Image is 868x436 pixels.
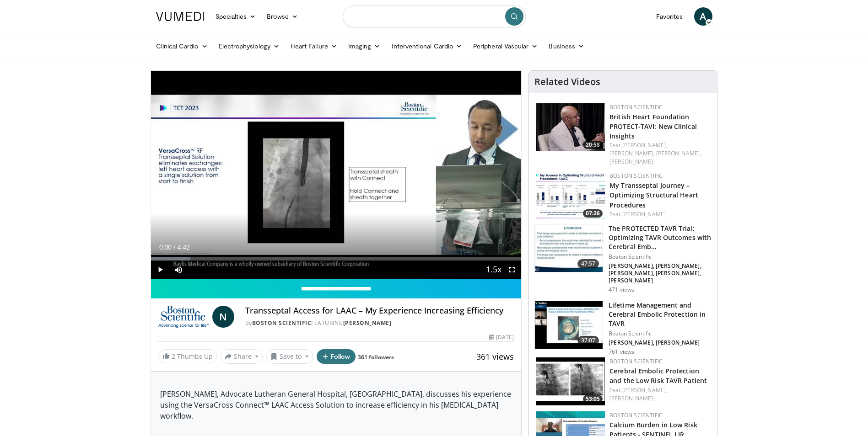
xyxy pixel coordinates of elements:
span: 37:07 [577,336,599,345]
a: 07:26 [536,172,605,220]
a: Boston Scientific [609,411,663,419]
img: 1dcca77b-100e-46f0-9068-43d323fb0ab6.150x105_q85_crop-smart_upscale.jpg [535,224,603,272]
button: Playback Rate [485,261,503,279]
div: Feat. [609,386,710,403]
button: Share [221,349,263,364]
a: My Transseptal Journey – Optimizing Structural Heart Procedures [609,181,698,209]
span: 0:00 [159,244,172,251]
p: Boston Scientific [609,330,712,337]
a: Boston Scientific [252,319,312,327]
a: [PERSON_NAME], [622,141,667,149]
a: Clinical Cardio [151,37,213,55]
a: Cerebral Embolic Protection and the Low Risk TAVR Patient [609,367,707,385]
a: [PERSON_NAME] [343,319,392,327]
span: 361 views [476,351,514,362]
a: [PERSON_NAME] [622,210,666,218]
a: 20:58 [536,103,605,151]
a: [PERSON_NAME], [609,149,654,157]
div: Feat. [609,141,710,166]
p: [PERSON_NAME], Advocate Lutheran General Hospital, [GEOGRAPHIC_DATA], discusses his experience us... [160,388,512,421]
img: e24f87f7-0823-45e0-bb61-0b17b6cde1bf.150x105_q85_crop-smart_upscale.jpg [536,357,605,405]
p: 761 views [609,348,634,356]
button: Save to [266,349,313,364]
a: Browse [261,7,303,26]
span: 20:58 [583,141,603,149]
div: Feat. [609,210,710,218]
img: Boston Scientific [158,306,209,328]
div: [DATE] [489,333,514,341]
img: 20bd0fbb-f16b-4abd-8bd0-1438f308da47.150x105_q85_crop-smart_upscale.jpg [536,103,605,151]
span: 07:26 [583,209,603,218]
a: British Heart Foundation PROTECT-TAVI: New Clinical Insights [609,112,697,140]
span: / [174,244,176,251]
span: 4:42 [178,244,190,251]
p: Boston Scientific [609,253,712,261]
a: A [694,7,712,26]
button: Mute [169,261,188,279]
a: Imaging [343,37,386,55]
a: 37:07 Lifetime Management and Cerebral Embolic Protection in TAVR Boston Scientific [PERSON_NAME]... [534,301,712,356]
img: VuMedi Logo [156,12,205,21]
img: 33ec2b02-5695-4293-a78c-35b4639014b0.150x105_q85_crop-smart_upscale.jpg [535,301,603,349]
p: [PERSON_NAME], [PERSON_NAME] [609,339,712,346]
h4: Related Videos [534,76,600,87]
a: 361 followers [358,353,394,361]
button: Follow [317,349,356,364]
a: Boston Scientific [609,357,663,365]
input: Search topics, interventions [343,5,526,27]
a: [PERSON_NAME], [622,386,667,394]
a: Specialties [210,7,262,26]
button: Play [151,261,169,279]
img: 9db7bd66-738f-4d3f-a0b5-27ddb07fc2ff.150x105_q85_crop-smart_upscale.jpg [536,172,605,220]
a: Heart Failure [285,37,343,55]
a: [PERSON_NAME], [656,149,701,157]
p: 471 views [609,286,634,293]
video-js: Video Player [151,71,522,279]
div: By FEATURING [245,319,514,327]
a: Favorites [651,7,689,26]
a: Peripheral Vascular [468,37,543,55]
span: 53:05 [583,395,603,403]
p: [PERSON_NAME], [PERSON_NAME], [PERSON_NAME], [PERSON_NAME], [PERSON_NAME] [609,262,712,284]
a: [PERSON_NAME] [609,158,653,165]
a: 53:05 [536,357,605,405]
a: Boston Scientific [609,103,663,111]
a: N [212,306,234,328]
button: Fullscreen [503,261,521,279]
div: Progress Bar [151,257,522,261]
a: Interventional Cardio [386,37,468,55]
a: [PERSON_NAME] [609,394,653,402]
a: Business [543,37,590,55]
a: Boston Scientific [609,172,663,180]
span: 2 [172,352,175,361]
a: Electrophysiology [213,37,285,55]
a: 47:57 The PROTECTED TAVR Trial: Optimizing TAVR Outcomes with Cerebral Emb… Boston Scientific [PE... [534,224,712,293]
a: 2 Thumbs Up [158,349,217,363]
h3: Lifetime Management and Cerebral Embolic Protection in TAVR [609,301,712,328]
h4: Transseptal Access for LAAC – My Experience Increasing Efficiency [245,306,514,316]
h3: The PROTECTED TAVR Trial: Optimizing TAVR Outcomes with Cerebral Emb… [609,224,712,251]
span: 47:57 [577,259,599,268]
